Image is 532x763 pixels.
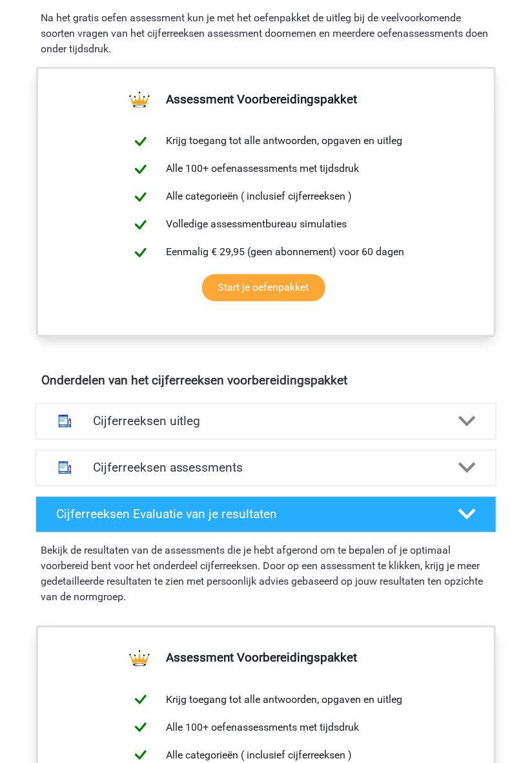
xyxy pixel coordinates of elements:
a: Cijferreeksen Evaluatie van je resultaten [30,497,502,533]
a: assessments Cijferreeksen assessments [30,450,502,486]
h4: Cijferreeksen uitleg [93,414,440,429]
h4: Onderdelen van het cijferreeksen voorbereidingspakket [41,373,491,388]
a: uitleg Cijferreeksen uitleg [30,404,502,440]
img: cijferreeksen uitleg [52,408,78,435]
p: Bekijk de resultaten van de assessments die je hebt afgerond om te bepalen of je optimaal voorber... [41,543,491,605]
a: Start je oefenpakket [202,275,325,302]
img: cijferreeksen assessments [52,455,78,481]
h4: Cijferreeksen Evaluatie van je resultaten [56,507,439,522]
div: Na het gratis oefen assessment kun je met het oefenpakket de uitleg bij de veelvoorkomende soorte... [36,10,496,57]
h4: Cijferreeksen assessments [93,461,440,476]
